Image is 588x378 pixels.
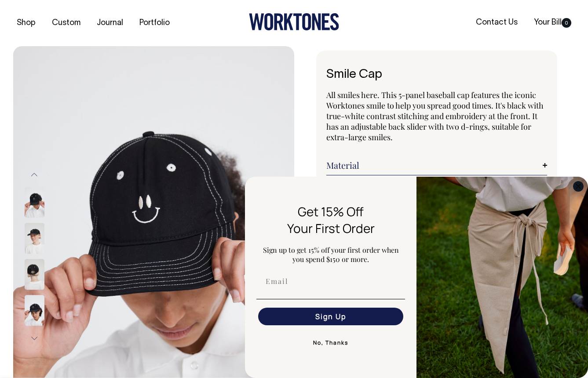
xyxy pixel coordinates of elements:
input: Email [258,273,403,290]
a: Shop [13,16,39,30]
a: Contact Us [472,15,521,30]
img: black [25,223,44,254]
span: Sign up to get 15% off your first order when you spend $150 or more. [263,245,399,264]
img: Smile Cap [25,295,44,326]
span: Your First Order [287,220,375,236]
button: Sign Up [258,308,403,325]
img: Smile Cap [25,187,44,218]
button: Close dialog [573,181,584,192]
div: FLYOUT Form [245,177,588,378]
h1: Smile Cap [326,68,548,82]
button: No, Thanks [256,334,405,352]
span: 0 [562,18,571,28]
img: black [25,259,44,290]
a: Portfolio [136,16,173,30]
a: Journal [93,16,127,30]
button: Next [28,329,41,349]
p: All smiles here. This 5-panel baseball cap features the iconic Worktones smile to help you spread... [326,90,548,142]
a: Material [326,160,548,171]
a: Custom [48,16,84,30]
button: Previous [28,165,41,185]
span: Get 15% Off [298,203,364,220]
a: Your Bill0 [530,15,575,30]
img: 5e34ad8f-4f05-4173-92a8-ea475ee49ac9.jpeg [416,177,588,378]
